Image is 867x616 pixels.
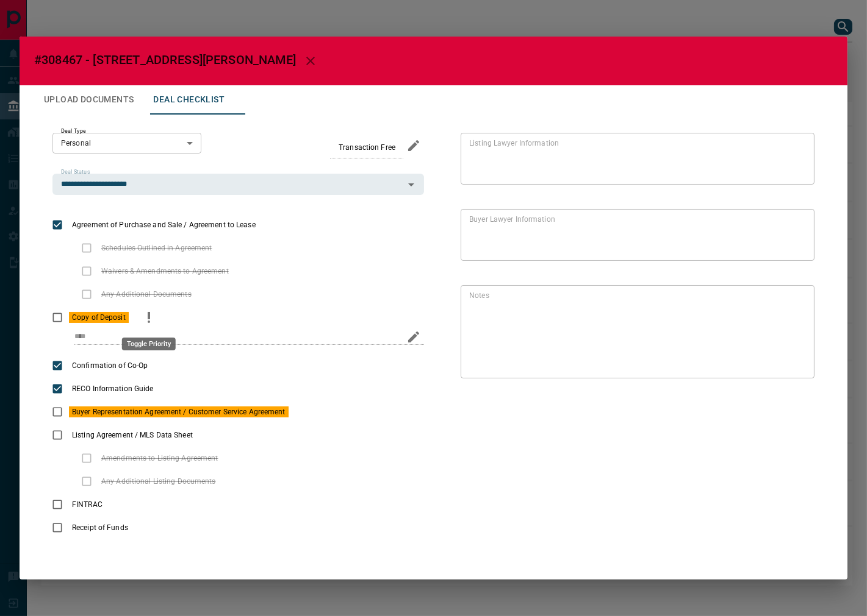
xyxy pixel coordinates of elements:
[61,168,90,176] label: Deal Status
[143,85,234,115] button: Deal Checklist
[34,52,296,67] span: #308467 - [STREET_ADDRESS][PERSON_NAME]
[469,291,801,373] textarea: text field
[69,406,289,417] span: Buyer Representation Agreement / Customer Service Agreement
[98,289,195,300] span: Any Additional Documents
[69,383,156,394] span: RECO Information Guide
[69,360,151,371] span: Confirmation of Co-Op
[69,522,131,533] span: Receipt of Funds
[74,329,398,345] input: checklist input
[98,476,219,487] span: Any Additional Listing Documents
[469,214,801,256] textarea: text field
[98,266,232,277] span: Waivers & Amendments to Agreement
[61,127,86,135] label: Deal Type
[403,176,420,193] button: Open
[69,499,106,510] span: FINTRAC
[403,135,424,156] button: edit
[34,85,143,115] button: Upload Documents
[98,243,215,253] span: Schedules Outlined in Agreement
[69,312,129,323] span: Copy of Deposit
[69,430,196,441] span: Listing Agreement / MLS Data Sheet
[139,306,159,329] button: priority
[98,453,221,464] span: Amendments to Listing Agreement
[122,338,176,350] div: Toggle Priority
[52,133,201,154] div: Personal
[469,138,801,180] textarea: text field
[403,327,424,347] button: edit
[69,219,259,230] span: Agreement of Purchase and Sale / Agreement to Lease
